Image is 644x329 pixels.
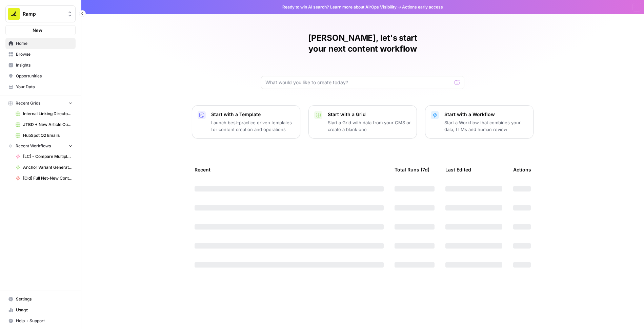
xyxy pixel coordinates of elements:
h1: [PERSON_NAME], let's start your next content workflow [261,33,464,54]
span: Recent Workflows [16,143,51,149]
span: Your Data [16,84,73,90]
a: Home [5,38,76,49]
a: Anchor Variant Generator [13,162,76,173]
span: Actions early access [402,4,443,10]
span: Browse [16,51,73,57]
button: Recent Workflows [5,141,76,151]
img: Ramp Logo [8,8,20,20]
span: Usage [16,307,73,313]
span: Home [16,40,73,47]
p: Start a Workflow that combines your data, LLMs and human review [444,119,528,133]
a: [LC] - Compare Multiple Weeks [13,151,76,162]
p: Start with a Grid [328,111,411,118]
a: Insights [5,60,76,71]
a: JTBD + New Article Output [13,119,76,130]
p: Start with a Workflow [444,111,528,118]
span: [Old] Full Net-New Content Workflow [23,175,73,181]
a: Your Data [5,81,76,92]
span: Ready to win AI search? about AirOps Visibility [282,4,397,10]
div: Total Runs (7d) [395,160,429,179]
a: HubSpot Q2 Emails [13,130,76,141]
a: Browse [5,49,76,60]
button: Start with a GridStart a Grid with data from your CMS or create a blank one [308,105,417,139]
span: New [33,27,42,34]
button: New [5,25,76,35]
span: JTBD + New Article Output [23,122,73,128]
button: Help + Support [5,315,76,326]
a: Internal Linking Directory Grid [13,108,76,119]
p: Start with a Template [211,111,295,118]
div: Recent [195,160,384,179]
span: Recent Grids [16,100,40,106]
button: Recent Grids [5,98,76,108]
a: Learn more [330,4,353,10]
span: [LC] - Compare Multiple Weeks [23,153,73,160]
span: HubSpot Q2 Emails [23,132,73,139]
div: Actions [513,160,531,179]
a: [Old] Full Net-New Content Workflow [13,173,76,184]
p: Start a Grid with data from your CMS or create a blank one [328,119,411,133]
a: Settings [5,294,76,305]
div: Last Edited [445,160,471,179]
span: Settings [16,296,73,302]
p: Launch best-practice driven templates for content creation and operations [211,119,295,133]
button: Start with a TemplateLaunch best-practice driven templates for content creation and operations [192,105,300,139]
a: Usage [5,305,76,315]
span: Ramp [23,11,64,17]
span: Help + Support [16,318,73,324]
span: Internal Linking Directory Grid [23,111,73,117]
span: Anchor Variant Generator [23,164,73,170]
span: Opportunities [16,73,73,79]
button: Start with a WorkflowStart a Workflow that combines your data, LLMs and human review [425,105,534,139]
input: What would you like to create today? [265,79,452,86]
span: Insights [16,62,73,68]
a: Opportunities [5,71,76,81]
button: Workspace: Ramp [5,5,76,22]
